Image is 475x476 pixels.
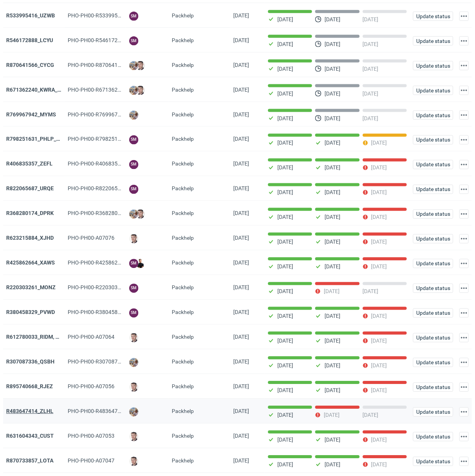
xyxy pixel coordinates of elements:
[460,135,469,145] button: Actions
[136,86,145,95] img: Maciej Sikora
[172,384,194,390] span: Packhelp
[277,387,293,394] p: [DATE]
[413,408,453,417] button: Update status
[413,210,453,219] button: Update status
[417,63,450,68] span: Update status
[417,88,450,93] span: Update status
[460,185,469,194] button: Actions
[172,309,194,316] span: Packhelp
[136,259,145,268] img: Tomasz Kubiak
[172,161,194,167] span: Packhelp
[6,408,53,415] strong: R483647414_ZLHL
[68,12,144,19] span: PHO-PH00-R533995416_UZWB
[233,186,249,192] span: 08/08/2025
[413,259,453,268] button: Update status
[460,160,469,169] button: Actions
[277,16,293,22] p: [DATE]
[129,432,138,442] img: Maciej Sikora
[460,111,469,120] button: Actions
[172,87,194,93] span: Packhelp
[233,235,249,241] span: 05/08/2025
[172,260,194,266] span: Packhelp
[363,412,379,418] p: [DATE]
[129,383,138,392] img: Maciej Sikora
[129,284,138,293] figcaption: SM
[460,36,469,46] button: Actions
[136,210,145,219] img: Maciej Sikora
[68,285,145,291] span: PHO-PH00-R220303261_MONZ
[68,384,114,390] span: PHO-PH00-A07056
[68,235,114,241] span: PHO-PH00-A07076
[417,360,450,365] span: Update status
[324,412,340,418] p: [DATE]
[129,185,138,194] figcaption: SM
[371,363,387,369] p: [DATE]
[371,140,387,146] p: [DATE]
[371,313,387,319] p: [DATE]
[413,160,453,169] button: Update status
[6,384,53,390] a: R895740668_RJEZ
[68,87,176,93] span: PHO-PH00-R671362240_KWRA_QIOQ_ZFHA
[413,383,453,392] button: Update status
[277,412,293,418] p: [DATE]
[68,309,144,316] span: PHO-PH00-R380458329_PVWD
[233,334,249,340] span: 01/08/2025
[68,334,114,340] span: PHO-PH00-A07064
[172,334,194,340] span: Packhelp
[68,161,142,167] span: PHO-PH00-R406835357_ZEFL
[172,186,194,192] span: Packhelp
[6,334,87,340] a: R612780033_RIDM, DEMO, SMPJ
[460,309,469,318] button: Actions
[172,136,194,142] span: Packhelp
[413,309,453,318] button: Update status
[413,457,453,466] button: Update status
[325,313,340,319] p: [DATE]
[325,90,340,97] p: [DATE]
[6,433,54,439] a: R631604343_CUST
[172,285,194,291] span: Packhelp
[68,37,142,43] span: PHO-PH00-R546172888_LCYU
[233,37,249,43] span: 01/09/2025
[417,335,450,341] span: Update status
[417,38,450,44] span: Update status
[460,358,469,367] button: Actions
[460,12,469,21] button: Actions
[325,115,340,121] p: [DATE]
[172,12,194,19] span: Packhelp
[277,140,293,146] p: [DATE]
[413,12,453,21] button: Update status
[277,288,293,295] p: [DATE]
[233,161,249,167] span: 18/08/2025
[417,236,450,242] span: Update status
[324,288,340,295] p: [DATE]
[233,111,249,118] span: 21/08/2025
[413,234,453,244] button: Update status
[413,36,453,46] button: Update status
[325,16,340,22] p: [DATE]
[233,260,249,266] span: 05/08/2025
[6,161,53,167] strong: R406835357_ZEFL
[277,189,293,196] p: [DATE]
[129,111,138,120] img: Michał Palasek
[460,210,469,219] button: Actions
[417,385,450,390] span: Update status
[129,333,138,343] img: Maciej Sikora
[68,433,114,439] span: PHO-PH00-A07053
[6,111,56,118] a: R769967942_MYMS
[6,186,54,192] strong: R822065687_URQE
[68,186,143,192] span: PHO-PH00-R822065687_URQE
[277,41,293,47] p: [DATE]
[460,457,469,466] button: Actions
[6,359,55,365] strong: R307087336_QSBH
[371,462,387,468] p: [DATE]
[413,135,453,145] button: Update status
[460,333,469,343] button: Actions
[277,462,293,468] p: [DATE]
[233,309,249,316] span: 04/08/2025
[6,210,54,217] a: R368280174_DPRK
[417,14,450,19] span: Update status
[233,87,249,93] span: 25/08/2025
[413,86,453,95] button: Update status
[277,165,293,171] p: [DATE]
[129,259,138,268] figcaption: SM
